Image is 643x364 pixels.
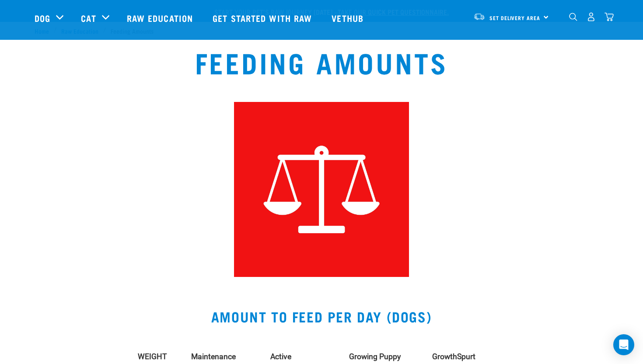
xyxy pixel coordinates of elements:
span: Set Delivery Area [489,16,540,19]
h1: Feeding Amounts [195,46,448,77]
strong: Maintenance [191,352,236,361]
strong: Active [270,352,291,361]
img: home-icon-1@2x.png [569,13,577,21]
a: Vethub [323,0,374,35]
img: Instagram_Core-Brand_Wildly-Good-Nutrition-3.jpg [234,102,409,277]
a: Raw Education [118,0,204,35]
img: user.png [587,12,596,21]
img: van-moving.png [473,13,485,21]
a: Cat [81,11,96,24]
a: Get started with Raw [204,0,323,35]
a: Dog [35,11,50,24]
strong: Growth [432,352,457,361]
img: home-icon@2x.png [605,12,614,21]
h2: AMOUNT TO FEED PER DAY (DOGS) [35,308,608,324]
strong: Spurt [457,352,475,361]
div: Open Intercom Messenger [613,334,634,355]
